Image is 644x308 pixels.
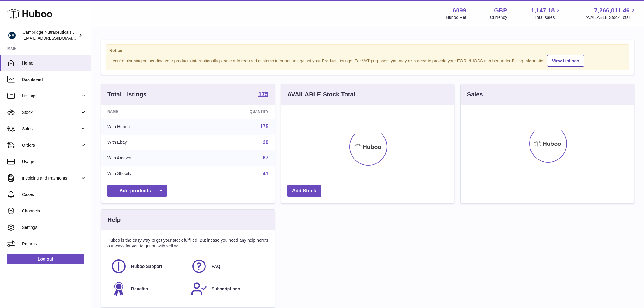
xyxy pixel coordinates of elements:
a: View Listings [547,55,584,67]
td: With Shopify [101,166,196,182]
div: Huboo Ref [446,15,466,20]
strong: 175 [258,91,268,97]
span: 1,147.18 [531,6,555,15]
td: With Amazon [101,150,196,166]
span: Invoicing and Payments [22,175,80,181]
span: Orders [22,142,80,148]
a: Subscriptions [191,281,265,297]
a: 7,266,011.46 AVAILABLE Stock Total [585,6,637,20]
span: Channels [22,208,86,214]
a: 175 [258,91,268,98]
span: Listings [22,93,80,99]
a: 175 [260,124,268,129]
a: 41 [263,171,268,176]
span: Huboo Support [131,264,162,269]
th: Name [101,105,196,119]
td: With Ebay [101,135,196,150]
a: Add products [107,185,167,197]
span: AVAILABLE Stock Total [585,15,637,20]
div: If you're planning on sending your products internationally please add required customs informati... [109,54,626,67]
span: Subscriptions [212,286,240,292]
a: Add Stock [287,185,321,197]
p: Huboo is the easy way to get your stock fulfilled. But incase you need any help here's our ways f... [107,237,268,249]
a: Log out [7,254,84,264]
div: Cambridge Nutraceuticals Ltd [23,30,77,41]
h3: Help [107,216,121,224]
td: With Huboo [101,119,196,135]
a: FAQ [191,258,265,275]
div: Currency [490,15,507,20]
span: Cases [22,192,86,198]
span: Home [22,60,86,66]
a: Benefits [110,281,185,297]
span: Stock [22,110,80,115]
a: 1,147.18 Total sales [531,6,562,20]
span: Dashboard [22,77,86,82]
strong: 6099 [453,6,466,15]
span: Returns [22,241,86,247]
span: Sales [22,126,80,132]
span: Settings [22,225,86,230]
img: huboo@camnutra.com [7,31,16,40]
a: 20 [263,140,268,145]
th: Quantity [196,105,274,119]
h3: Total Listings [107,90,147,99]
span: Benefits [131,286,148,292]
span: FAQ [212,264,220,269]
a: Huboo Support [110,258,185,275]
a: 67 [263,155,268,160]
strong: Notice [109,48,626,54]
span: Usage [22,159,86,165]
h3: AVAILABLE Stock Total [287,90,355,99]
strong: GBP [494,6,507,15]
span: Total sales [534,15,562,20]
h3: Sales [467,90,483,99]
span: [EMAIL_ADDRESS][DOMAIN_NAME] [23,36,89,40]
span: 7,266,011.46 [594,6,630,15]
